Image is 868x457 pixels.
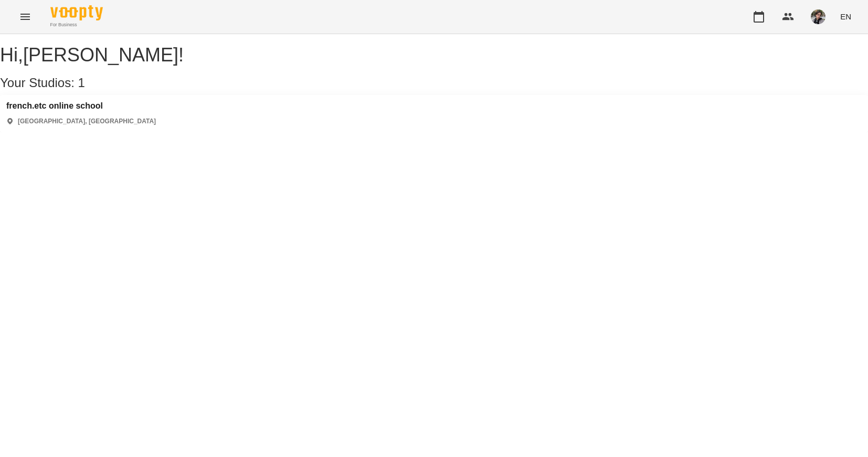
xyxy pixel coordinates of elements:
span: EN [840,11,851,22]
p: [GEOGRAPHIC_DATA], [GEOGRAPHIC_DATA] [18,117,156,126]
img: Voopty Logo [50,5,103,20]
span: 1 [78,76,85,90]
img: 3324ceff06b5eb3c0dd68960b867f42f.jpeg [811,9,825,24]
span: For Business [50,22,103,28]
a: french.etc online school [6,101,156,111]
button: EN [836,7,855,26]
button: Menu [13,4,38,29]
